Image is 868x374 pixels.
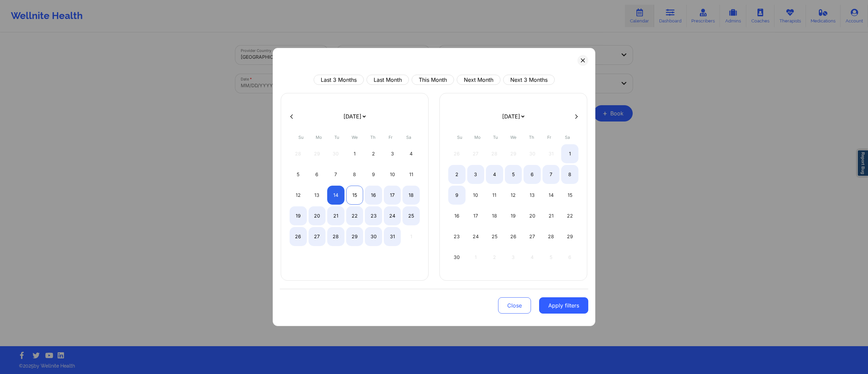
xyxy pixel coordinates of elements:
[486,206,503,225] div: Tue Nov 18 2025
[384,186,401,205] div: Fri Oct 17 2025
[561,186,578,205] div: Sat Nov 15 2025
[384,206,401,225] div: Fri Oct 24 2025
[290,186,307,205] div: Sun Oct 12 2025
[334,135,339,140] abbr: Tuesday
[467,206,485,225] div: Mon Nov 17 2025
[542,227,560,246] div: Fri Nov 28 2025
[402,144,420,163] div: Sat Oct 04 2025
[505,165,522,184] div: Wed Nov 05 2025
[467,227,485,246] div: Mon Nov 24 2025
[365,206,382,225] div: Thu Oct 23 2025
[346,144,363,163] div: Wed Oct 01 2025
[561,144,578,163] div: Sat Nov 01 2025
[542,186,560,205] div: Fri Nov 14 2025
[565,135,570,140] abbr: Saturday
[412,75,454,85] button: This Month
[503,75,555,85] button: Next 3 Months
[384,227,401,246] div: Fri Oct 31 2025
[561,206,578,225] div: Sat Nov 22 2025
[365,227,382,246] div: Thu Oct 30 2025
[561,165,578,184] div: Sat Nov 08 2025
[524,227,541,246] div: Thu Nov 27 2025
[486,165,503,184] div: Tue Nov 04 2025
[547,135,551,140] abbr: Friday
[309,165,326,184] div: Mon Oct 06 2025
[309,227,326,246] div: Mon Oct 27 2025
[505,227,522,246] div: Wed Nov 26 2025
[309,186,326,205] div: Mon Oct 13 2025
[290,165,307,184] div: Sun Oct 05 2025
[474,135,480,140] abbr: Monday
[542,206,560,225] div: Fri Nov 21 2025
[327,206,344,225] div: Tue Oct 21 2025
[384,144,401,163] div: Fri Oct 03 2025
[486,227,503,246] div: Tue Nov 25 2025
[298,135,303,140] abbr: Sunday
[346,186,363,205] div: Wed Oct 15 2025
[448,227,466,246] div: Sun Nov 23 2025
[402,186,420,205] div: Sat Oct 18 2025
[367,75,409,85] button: Last Month
[542,165,560,184] div: Fri Nov 07 2025
[314,75,364,85] button: Last 3 Months
[505,186,522,205] div: Wed Nov 12 2025
[467,165,485,184] div: Mon Nov 03 2025
[370,135,375,140] abbr: Thursday
[327,186,344,205] div: Tue Oct 14 2025
[510,135,516,140] abbr: Wednesday
[457,75,500,85] button: Next Month
[524,206,541,225] div: Thu Nov 20 2025
[389,135,393,140] abbr: Friday
[406,135,411,140] abbr: Saturday
[384,165,401,184] div: Fri Oct 10 2025
[493,135,498,140] abbr: Tuesday
[327,165,344,184] div: Tue Oct 07 2025
[457,135,462,140] abbr: Sunday
[539,297,588,314] button: Apply filters
[309,206,326,225] div: Mon Oct 20 2025
[448,186,466,205] div: Sun Nov 09 2025
[352,135,358,140] abbr: Wednesday
[365,144,382,163] div: Thu Oct 02 2025
[524,186,541,205] div: Thu Nov 13 2025
[316,135,322,140] abbr: Monday
[346,165,363,184] div: Wed Oct 08 2025
[486,186,503,205] div: Tue Nov 11 2025
[505,206,522,225] div: Wed Nov 19 2025
[365,186,382,205] div: Thu Oct 16 2025
[402,206,420,225] div: Sat Oct 25 2025
[448,165,466,184] div: Sun Nov 02 2025
[448,206,466,225] div: Sun Nov 16 2025
[346,206,363,225] div: Wed Oct 22 2025
[290,227,307,246] div: Sun Oct 26 2025
[561,227,578,246] div: Sat Nov 29 2025
[346,227,363,246] div: Wed Oct 29 2025
[498,297,531,314] button: Close
[524,165,541,184] div: Thu Nov 06 2025
[327,227,344,246] div: Tue Oct 28 2025
[290,206,307,225] div: Sun Oct 19 2025
[402,165,420,184] div: Sat Oct 11 2025
[448,248,466,267] div: Sun Nov 30 2025
[467,186,485,205] div: Mon Nov 10 2025
[365,165,382,184] div: Thu Oct 09 2025
[529,135,534,140] abbr: Thursday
